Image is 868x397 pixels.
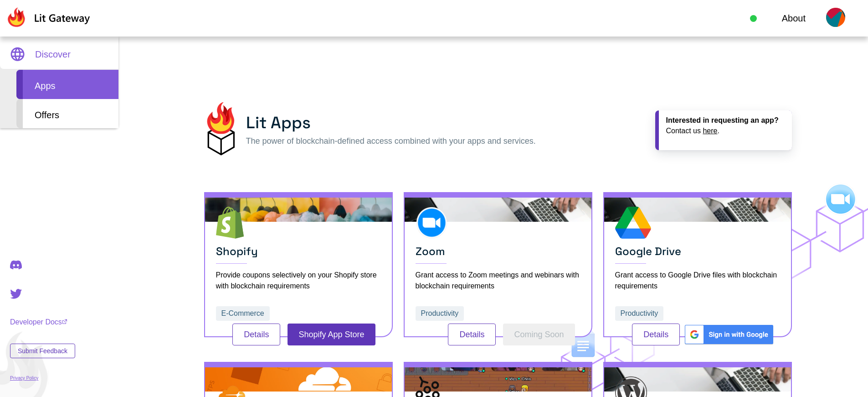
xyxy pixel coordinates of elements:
[35,47,71,61] span: Discover
[632,324,680,345] button: Details
[10,344,75,358] button: Submit Feedback
[216,306,270,321] button: E-Commerce
[448,324,496,345] button: Details
[204,102,237,156] img: dCkmojKE6zbGcmiyRNzj4lqTqCyrltJmwHfQAQJ2+1e5Hc1S5JlQniey71zbI5hTg5hFRjn5LkTVCC3NVpztmZySJJldUuSaU...
[216,270,381,292] div: Provide coupons selectively on your Shopify store with blockchain requirements
[615,270,780,292] div: Grant access to Google Drive files with blockchain requirements
[216,245,381,264] h3: Shopify
[6,7,90,27] img: Lit Gateway Logo
[246,135,536,147] h5: The power of blockchain-defined access combined with your apps and services.
[683,324,774,345] img: AebmxjtTus0OAAAAAElFTkSuQmCC
[416,306,464,321] button: Productivity
[16,99,118,128] div: Offers
[666,116,785,125] div: Interested in requesting an app?
[246,110,536,135] h2: Lit Apps
[615,306,664,321] button: Productivity
[10,376,75,381] a: Privacy Policy
[666,126,785,135] div: Contact us .
[16,70,118,99] div: Apps
[288,324,375,345] button: Shopify App Store
[232,324,280,345] button: Details
[416,245,580,264] h3: Zoom
[782,11,806,25] a: About
[416,270,580,292] div: Grant access to Zoom meetings and webinars with blockchain requirements
[615,245,780,264] h3: Google Drive
[10,318,75,326] a: Developer Docs
[703,127,717,135] a: here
